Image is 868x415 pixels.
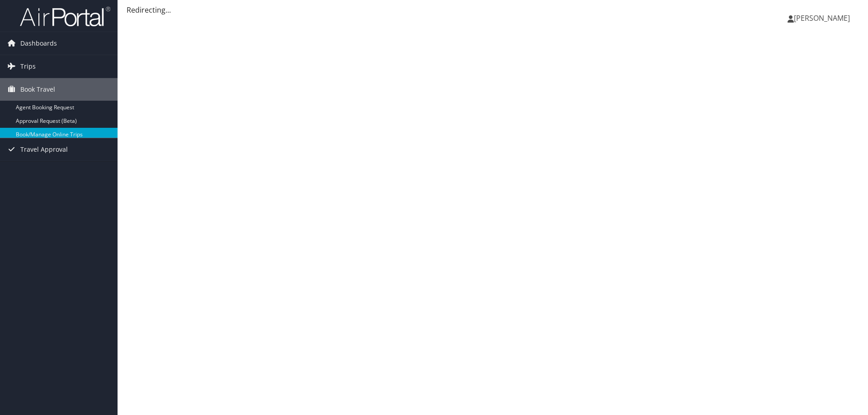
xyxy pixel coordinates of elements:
[794,13,850,23] span: [PERSON_NAME]
[20,138,68,161] span: Travel Approval
[20,55,36,78] span: Trips
[20,78,55,101] span: Book Travel
[20,6,110,27] img: airportal-logo.png
[20,32,57,55] span: Dashboards
[127,5,859,15] div: Redirecting...
[788,5,859,32] a: [PERSON_NAME]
